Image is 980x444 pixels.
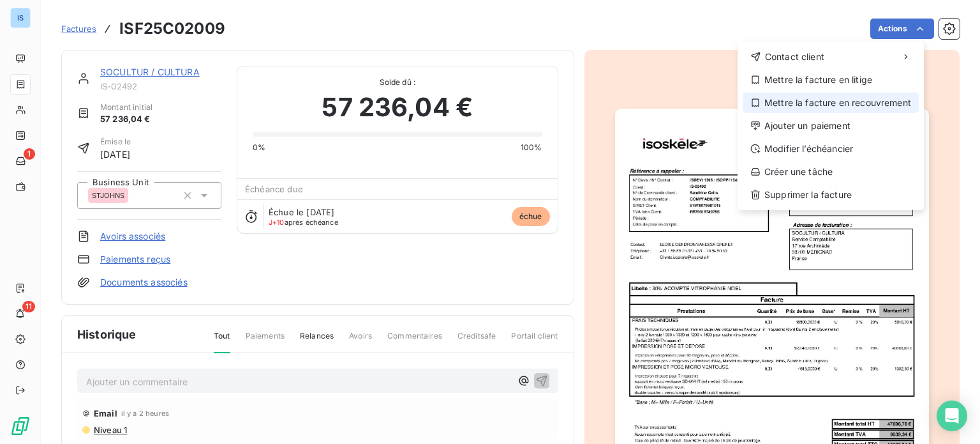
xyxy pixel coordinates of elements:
div: Mettre la facture en recouvrement [743,93,919,113]
div: Mettre la facture en litige [743,70,919,90]
div: Ajouter un paiement [743,116,919,136]
div: Actions [738,42,924,210]
div: Créer une tâche [743,162,919,182]
span: Contact client [765,50,824,63]
div: Modifier l’échéancier [743,139,919,159]
div: Supprimer la facture [743,185,919,205]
